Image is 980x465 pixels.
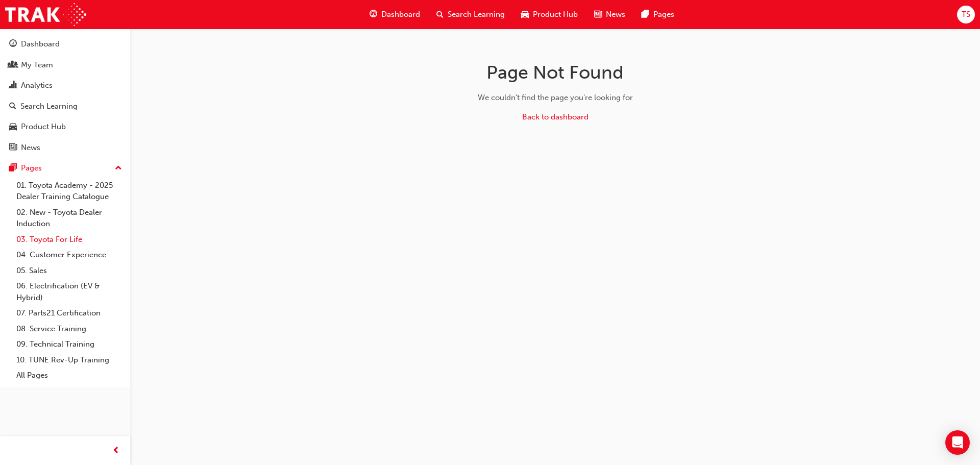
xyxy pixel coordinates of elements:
[370,8,377,21] span: guage-icon
[12,205,126,232] a: 02. New - Toyota Dealer Induction
[12,352,126,368] a: 10. TUNE Rev-Up Training
[448,9,505,20] span: Search Learning
[962,9,970,20] span: TS
[945,430,970,455] div: Open Intercom Messenger
[9,102,16,111] span: search-icon
[9,164,17,173] span: pages-icon
[21,142,40,154] div: News
[436,8,444,21] span: search-icon
[9,81,17,90] span: chart-icon
[12,178,126,205] a: 01. Toyota Academy - 2025 Dealer Training Catalogue
[9,40,17,49] span: guage-icon
[9,61,17,70] span: people-icon
[21,162,42,174] div: Pages
[4,159,126,178] button: Pages
[522,112,589,121] a: Back to dashboard
[12,278,126,305] a: 06. Electrification (EV & Hybrid)
[112,445,120,457] span: prev-icon
[4,76,126,95] a: Analytics
[394,92,717,104] div: We couldn't find the page you're looking for
[361,4,428,25] a: guage-iconDashboard
[12,232,126,248] a: 03. Toyota For Life
[4,33,126,159] button: DashboardMy TeamAnalyticsSearch LearningProduct HubNews
[12,263,126,279] a: 05. Sales
[9,123,17,132] span: car-icon
[12,321,126,337] a: 08. Service Training
[9,143,17,153] span: news-icon
[594,8,602,21] span: news-icon
[633,4,682,25] a: pages-iconPages
[12,247,126,263] a: 04. Customer Experience
[513,4,586,25] a: car-iconProduct Hub
[5,3,86,26] img: Trak
[586,4,633,25] a: news-iconNews
[4,97,126,116] a: Search Learning
[642,8,649,21] span: pages-icon
[12,368,126,383] a: All Pages
[21,59,53,71] div: My Team
[20,101,78,112] div: Search Learning
[12,336,126,352] a: 09. Technical Training
[4,56,126,75] a: My Team
[21,121,66,133] div: Product Hub
[381,9,420,20] span: Dashboard
[115,162,122,175] span: up-icon
[653,9,674,20] span: Pages
[4,35,126,54] a: Dashboard
[21,38,60,50] div: Dashboard
[521,8,529,21] span: car-icon
[533,9,578,20] span: Product Hub
[957,6,975,23] button: TS
[21,80,53,91] div: Analytics
[4,138,126,157] a: News
[12,305,126,321] a: 07. Parts21 Certification
[606,9,625,20] span: News
[394,61,717,84] h1: Page Not Found
[428,4,513,25] a: search-iconSearch Learning
[4,117,126,136] a: Product Hub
